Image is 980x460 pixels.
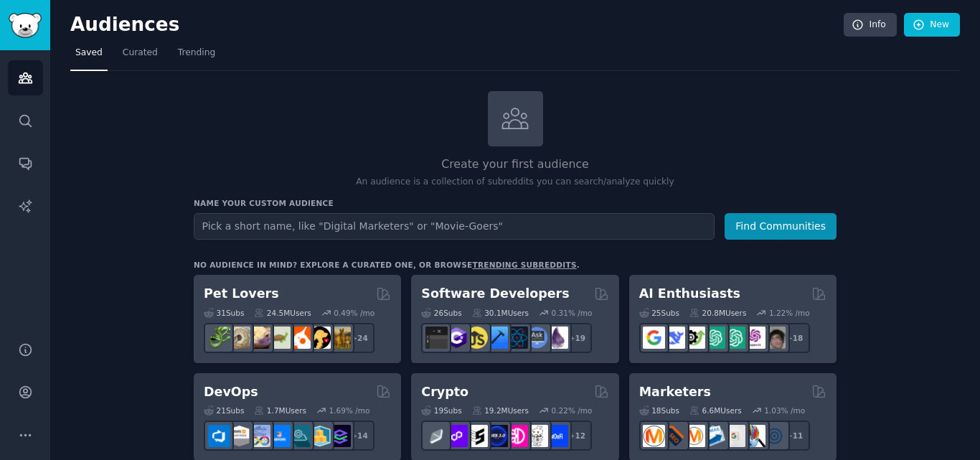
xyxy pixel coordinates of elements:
img: PlatformEngineers [329,425,351,447]
div: 18 Sub s [639,405,679,416]
img: herpetology [208,327,230,349]
div: 1.7M Users [254,405,306,416]
img: turtle [268,327,291,349]
p: An audience is a collection of subreddits you can search/analyze quickly [194,176,837,189]
h3: Name your custom audience [194,198,837,208]
div: 1.03 % /mo [764,405,805,416]
div: 30.1M Users [472,308,529,318]
img: iOSProgramming [486,327,508,349]
a: Trending [173,42,220,71]
img: web3 [486,425,508,447]
img: GoogleGeminiAI [643,327,665,349]
div: 26 Sub s [421,308,461,318]
img: CryptoNews [526,425,548,447]
img: content_marketing [643,425,665,447]
img: AskComputerScience [526,327,548,349]
input: Pick a short name, like "Digital Marketers" or "Movie-Goers" [194,213,715,240]
img: OpenAIDev [743,327,765,349]
a: New [904,13,960,37]
h2: Create your first audience [194,156,837,174]
img: Docker_DevOps [248,425,270,447]
a: Saved [70,42,108,71]
img: MarketingResearch [743,425,765,447]
div: + 24 [344,323,374,353]
div: + 12 [562,421,592,451]
img: elixir [546,327,568,349]
div: 24.5M Users [254,308,311,318]
img: defiblockchain [506,425,528,447]
h2: AI Enthusiasts [639,285,740,303]
span: Trending [178,47,215,60]
img: AskMarketing [683,425,705,447]
div: 19 Sub s [421,405,461,416]
div: + 14 [344,421,374,451]
img: csharp [446,327,468,349]
button: Find Communities [725,213,837,240]
div: 1.22 % /mo [769,308,810,318]
img: AItoolsCatalog [683,327,705,349]
img: DevOpsLinks [268,425,291,447]
h2: Audiences [70,14,844,37]
img: platformengineering [288,425,311,447]
div: 20.8M Users [689,308,746,318]
img: software [425,327,448,349]
img: reactnative [506,327,528,349]
div: + 18 [780,323,810,353]
img: chatgpt_prompts_ [723,327,745,349]
div: 25 Sub s [639,308,679,318]
img: dogbreed [329,327,351,349]
div: 6.6M Users [689,405,742,416]
a: Curated [118,42,163,71]
div: + 11 [780,421,810,451]
img: DeepSeek [663,327,685,349]
a: Info [844,13,897,37]
img: chatgpt_promptDesign [703,327,725,349]
img: OnlineMarketing [763,425,786,447]
div: No audience in mind? Explore a curated one, or browse . [194,260,580,270]
img: ArtificalIntelligence [763,327,786,349]
div: 21 Sub s [204,405,244,416]
div: 0.31 % /mo [552,308,593,318]
img: Emailmarketing [703,425,725,447]
h2: DevOps [204,383,258,401]
h2: Software Developers [421,285,569,303]
img: learnjavascript [466,327,488,349]
img: ethstaker [466,425,488,447]
div: 1.69 % /mo [329,405,370,416]
img: GummySearch logo [9,13,42,38]
span: Saved [75,47,103,60]
img: 0xPolygon [446,425,468,447]
div: 0.22 % /mo [552,405,593,416]
img: googleads [723,425,745,447]
img: defi_ [546,425,568,447]
a: trending subreddits [472,260,576,269]
img: cockatiel [288,327,311,349]
img: azuredevops [208,425,230,447]
img: ballpython [228,327,250,349]
img: PetAdvice [308,327,331,349]
img: AWS_Certified_Experts [228,425,250,447]
img: ethfinance [425,425,448,447]
h2: Crypto [421,383,468,401]
div: + 19 [562,323,592,353]
div: 0.49 % /mo [334,308,374,318]
h2: Marketers [639,383,711,401]
img: bigseo [663,425,685,447]
h2: Pet Lovers [204,285,279,303]
img: aws_cdk [308,425,331,447]
div: 31 Sub s [204,308,244,318]
div: 19.2M Users [472,405,529,416]
span: Curated [123,47,158,60]
img: leopardgeckos [248,327,270,349]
